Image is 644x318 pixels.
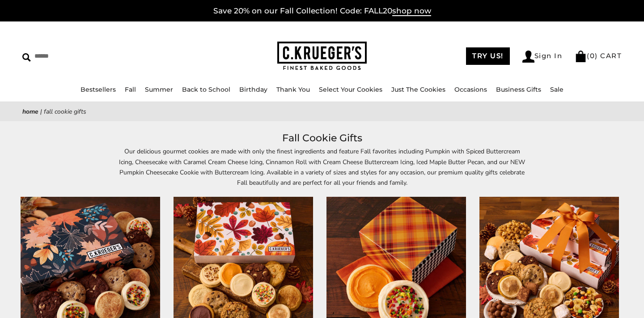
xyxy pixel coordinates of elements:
[522,51,534,63] img: Account
[22,53,31,62] img: Search
[454,85,487,93] a: Occasions
[277,42,367,71] img: C.KRUEGER'S
[22,107,38,116] a: Home
[392,6,431,16] span: shop now
[145,85,173,93] a: Summer
[522,51,563,63] a: Sign In
[40,107,42,116] span: |
[125,85,136,93] a: Fall
[119,147,525,187] span: Our delicious gourmet cookies are made with only the finest ingredients and feature Fall favorite...
[575,51,622,60] a: (0) CART
[276,85,310,93] a: Thank You
[36,130,608,146] h1: Fall Cookie Gifts
[44,107,86,116] span: Fall Cookie Gifts
[22,106,622,117] nav: breadcrumbs
[550,85,563,93] a: Sale
[466,47,510,65] a: TRY US!
[182,85,230,93] a: Back to School
[391,85,445,93] a: Just The Cookies
[22,49,163,63] input: Search
[239,85,267,93] a: Birthday
[213,6,431,16] a: Save 20% on our Fall Collection! Code: FALL20shop now
[575,51,587,62] img: Bag
[319,85,382,93] a: Select Your Cookies
[590,51,595,60] span: 0
[496,85,541,93] a: Business Gifts
[80,85,116,93] a: Bestsellers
